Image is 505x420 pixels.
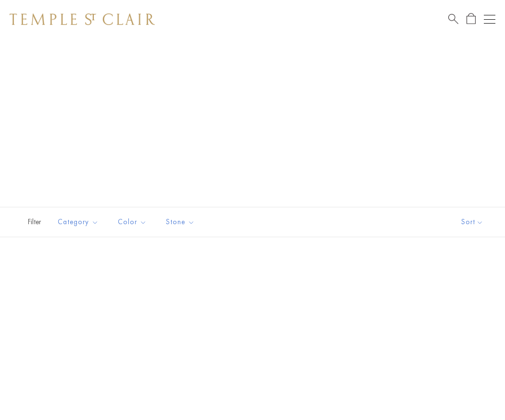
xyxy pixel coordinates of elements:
button: Category [50,211,106,233]
a: Open Shopping Bag [467,13,476,25]
button: Open navigation [484,13,495,25]
button: Color [111,211,154,233]
span: Category [53,216,106,228]
a: Search [448,13,458,25]
button: Stone [159,211,202,233]
button: Show sort by [440,207,505,237]
span: Color [113,216,154,228]
span: Stone [161,216,202,228]
img: Temple St. Clair [10,13,155,25]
